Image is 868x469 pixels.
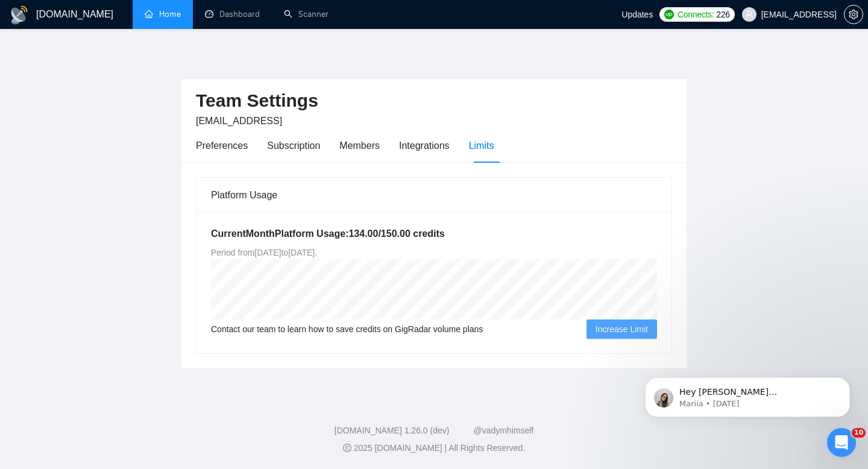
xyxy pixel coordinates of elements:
div: Integrations [399,138,450,153]
div: 2025 [DOMAIN_NAME] | All Rights Reserved. [10,442,858,455]
img: upwork-logo.png [664,10,674,19]
h2: Team Settings [196,89,672,113]
h5: Current Month Platform Usage: 134.00 / 150.00 credits [211,227,657,241]
span: 226 [716,8,729,21]
span: Period from [DATE] to [DATE] . [211,248,317,257]
button: setting [844,5,863,24]
span: user [745,10,753,19]
a: @vadymhimself [473,426,533,435]
span: Increase Limit [596,323,648,336]
span: setting [844,10,863,19]
span: Connects: [678,8,714,21]
img: logo [10,5,29,25]
div: Preferences [196,138,248,153]
a: homeHome [145,9,181,19]
div: Members [339,138,380,153]
a: dashboardDashboard [205,9,260,19]
a: [DOMAIN_NAME] 1.26.0 (dev) [335,426,450,435]
a: setting [844,10,863,19]
a: searchScanner [284,9,329,19]
span: Contact our team to learn how to save credits on GigRadar volume plans [211,323,483,336]
iframe: Intercom live chat [827,428,856,457]
span: 10 [852,428,866,438]
span: copyright [343,444,351,452]
button: Increase Limit [587,319,657,339]
iframe: Intercom notifications message [627,352,868,436]
div: Subscription [267,138,320,153]
span: Updates [621,10,653,19]
span: [EMAIL_ADDRESS] [196,116,282,126]
div: Limits [469,138,494,153]
div: Platform Usage [211,178,657,212]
